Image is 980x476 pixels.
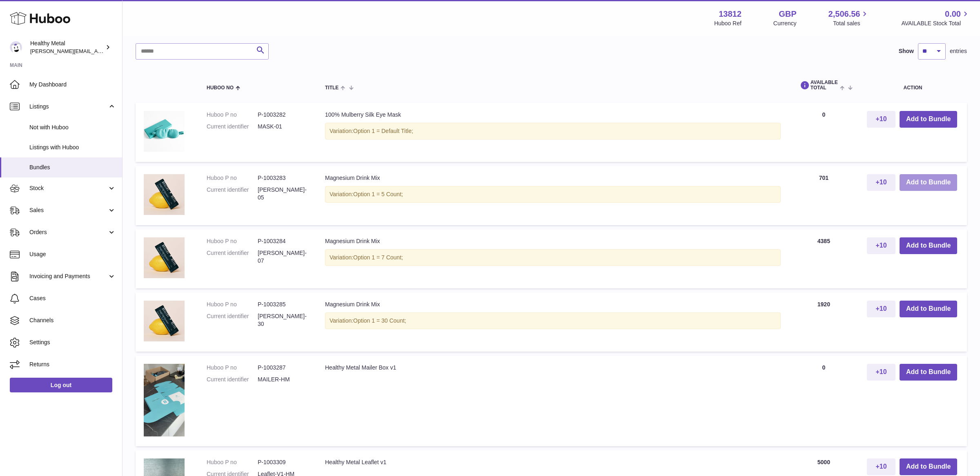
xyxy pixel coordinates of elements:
[30,40,104,55] div: Healthy Metal
[317,356,789,447] td: Healthy Metal Mailer Box v1
[207,249,258,265] dt: Current identifier
[30,48,164,54] span: [PERSON_NAME][EMAIL_ADDRESS][DOMAIN_NAME]
[207,123,258,131] dt: Current identifier
[207,237,258,245] dt: Huboo P no
[29,164,116,171] span: Bundles
[317,292,789,352] td: Magnesium Drink Mix
[353,128,413,134] span: Option 1 = Default Title;
[867,174,895,191] button: +10
[10,378,112,392] a: Log out
[867,364,895,381] button: +10
[258,312,309,328] dd: [PERSON_NAME]-30
[325,123,781,139] div: Variation:
[719,9,742,20] strong: 13812
[258,237,309,245] dd: P-1003284
[29,124,116,131] span: Not with Huboo
[867,237,895,254] button: +10
[867,111,895,128] button: +10
[29,317,116,324] span: Channels
[789,103,859,162] td: 0
[900,458,957,475] button: Add to Bundle
[900,111,957,128] button: Add to Bundle
[900,364,957,381] button: Add to Bundle
[207,85,234,91] span: Huboo no
[789,166,859,225] td: 701
[900,237,957,254] button: Add to Bundle
[325,312,781,329] div: Variation:
[258,458,309,466] dd: P-1003309
[207,186,258,201] dt: Current identifier
[797,80,838,91] span: AVAILABLE Total
[789,356,859,447] td: 0
[29,272,107,280] span: Invoicing and Payments
[29,206,107,214] span: Sales
[773,20,797,27] div: Currency
[829,9,860,20] span: 2,506.56
[779,9,796,20] strong: GBP
[29,361,116,368] span: Returns
[325,85,339,91] span: Title
[829,9,870,27] a: 2,506.56 Total sales
[29,228,107,236] span: Orders
[901,9,970,27] a: 0.00 AVAILABLE Stock Total
[29,250,116,258] span: Usage
[144,174,185,215] img: Magnesium Drink Mix
[353,317,406,324] span: Option 1 = 30 Count;
[258,123,309,131] dd: MASK-01
[144,301,185,341] img: Magnesium Drink Mix
[325,249,781,266] div: Variation:
[258,111,309,119] dd: P-1003282
[207,174,258,182] dt: Huboo P no
[867,301,895,317] button: +10
[207,364,258,372] dt: Huboo P no
[144,237,185,278] img: Magnesium Drink Mix
[207,301,258,308] dt: Huboo P no
[29,184,107,192] span: Stock
[29,339,116,346] span: Settings
[207,458,258,466] dt: Huboo P no
[258,249,309,265] dd: [PERSON_NAME]-07
[207,312,258,328] dt: Current identifier
[899,47,914,55] label: Show
[10,41,22,53] img: jose@healthy-metal.com
[258,186,309,201] dd: [PERSON_NAME]-05
[901,20,970,27] span: AVAILABLE Stock Total
[714,20,742,27] div: Huboo Ref
[29,103,107,111] span: Listings
[900,301,957,317] button: Add to Bundle
[325,186,781,203] div: Variation:
[833,20,869,27] span: Total sales
[258,174,309,182] dd: P-1003283
[29,294,116,302] span: Cases
[789,229,859,288] td: 4385
[207,376,258,383] dt: Current identifier
[945,9,961,20] span: 0.00
[950,47,967,55] span: entries
[207,111,258,119] dt: Huboo P no
[789,292,859,352] td: 1920
[317,229,789,288] td: Magnesium Drink Mix
[867,458,895,475] button: +10
[144,111,185,152] img: 100% Mulberry Silk Eye Mask
[317,166,789,225] td: Magnesium Drink Mix
[29,144,116,151] span: Listings with Huboo
[859,72,967,99] th: Action
[258,376,309,383] dd: MAILER-HM
[900,174,957,191] button: Add to Bundle
[29,81,116,89] span: My Dashboard
[317,103,789,162] td: 100% Mulberry Silk Eye Mask
[258,301,309,308] dd: P-1003285
[353,254,403,261] span: Option 1 = 7 Count;
[258,364,309,372] dd: P-1003287
[353,191,403,197] span: Option 1 = 5 Count;
[144,364,185,436] img: Healthy Metal Mailer Box v1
